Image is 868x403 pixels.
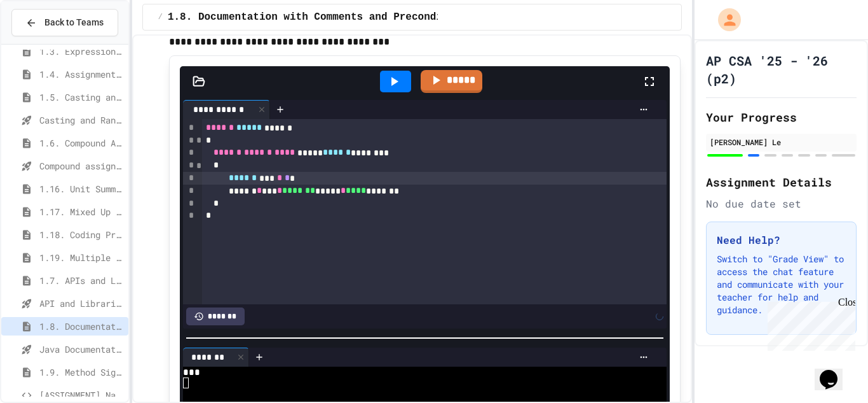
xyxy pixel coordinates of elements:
h3: Need Help? [717,232,846,248]
div: My Account [705,5,744,34]
h2: Your Progress [706,108,857,126]
iframe: chat widget [815,352,855,390]
span: 1.19. Multiple Choice Exercises for Unit 1a (1.1-1.6) [39,251,123,264]
span: Compound assignment operators - Quiz [39,159,123,173]
span: 1.9. Method Signatures [39,365,123,379]
span: 1.18. Coding Practice 1a (1.1-1.6) [39,228,123,241]
span: Casting and Ranges of variables - Quiz [39,113,123,127]
span: 1.16. Unit Summary 1a (1.1-1.6) [39,182,123,195]
button: Back to Teams [11,9,118,36]
span: Back to Teams [44,16,104,29]
span: 1.7. APIs and Libraries [39,274,123,287]
span: 1.4. Assignment and Input [39,67,123,81]
h2: Assignment Details [706,173,857,191]
span: 1.8. Documentation with Comments and Preconditions [168,10,473,25]
span: / [158,12,163,22]
span: 1.17. Mixed Up Code Practice 1.1-1.6 [39,205,123,218]
h1: AP CSA '25 - '26 (p2) [706,52,857,87]
div: No due date set [706,196,857,211]
div: Chat with us now!Close [5,5,88,81]
span: Java Documentation with Comments - Topic 1.8 [39,343,123,356]
span: API and Libraries - Topic 1.7 [39,297,123,310]
span: [ASSIGNMENT] Name Generator Tool (LO5) [39,388,123,402]
span: 1.8. Documentation with Comments and Preconditions [39,320,123,333]
span: 1.6. Compound Assignment Operators [39,136,123,150]
div: [PERSON_NAME] Le [710,136,853,148]
span: 1.5. Casting and Ranges of Values [39,90,123,104]
span: 1.3. Expressions and Output [New] [39,45,123,58]
iframe: chat widget [763,297,855,351]
p: Switch to "Grade View" to access the chat feature and communicate with your teacher for help and ... [717,253,846,316]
